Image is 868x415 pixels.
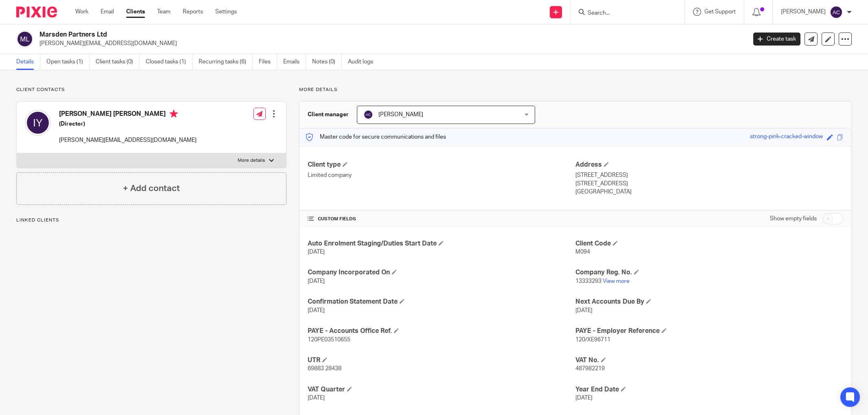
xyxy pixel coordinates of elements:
a: View more [603,278,630,284]
h4: [PERSON_NAME] [PERSON_NAME] [59,110,197,120]
h2: Marsden Partners Ltd [39,30,601,39]
span: [DATE] [308,249,325,255]
h4: Next Accounts Due By [575,298,843,306]
a: Emails [283,54,306,70]
div: strong-pink-cracked-window [750,133,823,142]
a: Settings [215,8,237,16]
span: [PERSON_NAME] [378,112,423,117]
span: [DATE] [308,278,325,284]
a: Work [75,8,88,16]
a: Recurring tasks (6) [199,54,253,70]
h4: UTR [308,356,575,365]
h4: VAT No. [575,356,843,365]
a: Team [157,8,171,16]
span: M094 [575,249,590,255]
span: 487982219 [575,366,605,372]
a: Notes (0) [312,54,342,70]
a: Open tasks (1) [46,54,90,70]
span: 69883 28438 [308,366,341,372]
img: svg%3E [16,30,33,48]
h4: Client type [308,161,575,169]
p: More details [299,87,852,93]
h4: Company Reg. No. [575,268,843,277]
h4: Company Incorporated On [308,268,575,277]
span: 120/XE96711 [575,337,610,343]
label: Show empty fields [770,215,817,223]
img: svg%3E [830,6,843,19]
a: Audit logs [348,54,379,70]
h4: + Add contact [123,182,180,195]
h4: Client Code [575,239,843,248]
a: Client tasks (0) [96,54,140,70]
p: [GEOGRAPHIC_DATA] [575,188,843,196]
a: Email [101,8,114,16]
a: Create task [753,33,800,46]
p: Master code for secure communications and files [306,133,446,141]
h4: PAYE - Accounts Office Ref. [308,327,575,335]
span: Get Support [704,9,736,15]
span: 13333293 [575,278,601,284]
h4: PAYE - Employer Reference [575,327,843,335]
p: [STREET_ADDRESS] [575,171,843,179]
h4: Address [575,161,843,169]
span: [DATE] [575,308,593,313]
span: 120PE03510655 [308,337,350,343]
img: Pixie [16,7,57,17]
h4: Auto Enrolment Staging/Duties Start Date [308,239,575,248]
p: [STREET_ADDRESS] [575,180,843,188]
input: Search [587,10,660,17]
span: [DATE] [308,308,325,313]
h4: Year End Date [575,385,843,394]
a: Closed tasks (1) [146,54,192,70]
span: [DATE] [575,395,593,401]
img: svg%3E [363,110,373,120]
h3: Client manager [308,111,349,119]
h5: (Director) [59,120,197,128]
p: Linked clients [16,217,286,224]
a: Files [259,54,277,70]
p: [PERSON_NAME] [781,8,826,16]
p: [PERSON_NAME][EMAIL_ADDRESS][DOMAIN_NAME] [59,136,197,144]
img: svg%3E [25,110,51,136]
a: Clients [126,8,145,16]
h4: Confirmation Statement Date [308,298,575,306]
h4: CUSTOM FIELDS [308,216,575,222]
span: [DATE] [308,395,325,401]
a: Details [16,54,40,70]
p: Limited company [308,171,575,179]
h4: VAT Quarter [308,385,575,394]
i: Primary [170,110,178,118]
a: Reports [183,8,203,16]
p: [PERSON_NAME][EMAIL_ADDRESS][DOMAIN_NAME] [39,39,741,48]
p: More details [238,157,265,164]
p: Client contacts [16,87,286,93]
